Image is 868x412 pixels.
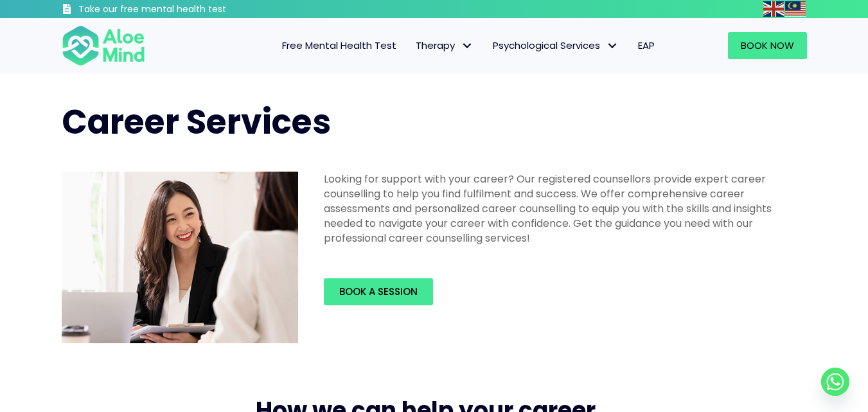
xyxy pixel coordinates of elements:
img: Aloe mind Logo [62,24,145,67]
span: Psychological Services [493,39,619,52]
h3: Take our free mental health test [78,3,295,16]
img: en [763,1,784,17]
a: Book Now [728,32,807,59]
p: Looking for support with your career? Our registered counsellors provide expert career counsellin... [324,172,799,246]
a: Whatsapp [821,368,849,396]
a: TherapyTherapy: submenu [406,32,483,59]
nav: Menu [162,32,664,59]
a: Free Mental Health Test [272,32,406,59]
span: Therapy [416,39,474,52]
a: Psychological ServicesPsychological Services: submenu [483,32,628,59]
img: ms [785,1,806,17]
span: Psychological Services: submenu [603,37,622,55]
img: Career counselling [62,172,298,344]
a: Take our free mental health test [62,3,295,18]
span: Free Mental Health Test [282,39,396,52]
span: Book a session [339,285,418,298]
a: Malay [785,1,807,16]
span: Therapy: submenu [458,37,477,55]
span: EAP [638,39,655,52]
span: Career Services [62,98,331,145]
a: Book a session [324,278,433,305]
a: English [763,1,785,16]
a: EAP [628,32,664,59]
span: Book Now [741,39,794,52]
